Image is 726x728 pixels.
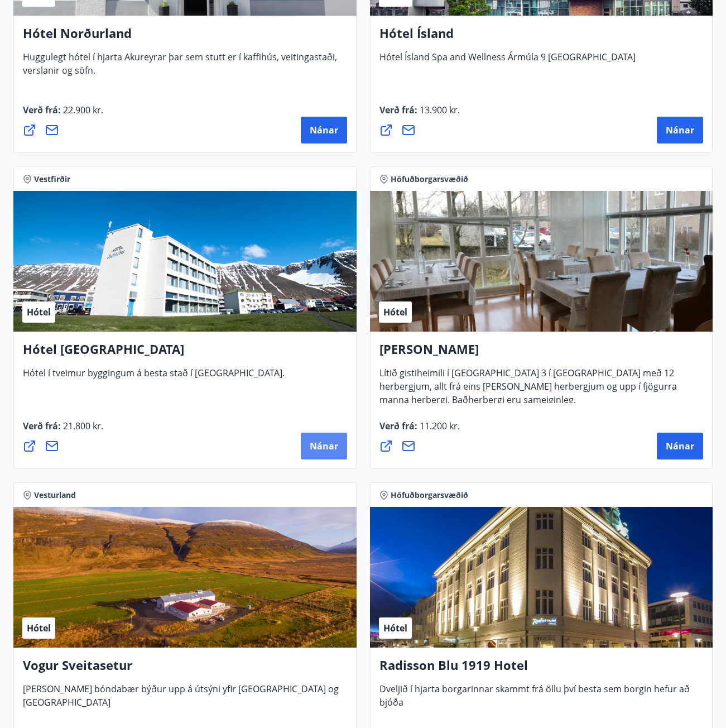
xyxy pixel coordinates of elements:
span: Verð frá : [379,104,460,125]
span: Vesturland [34,490,76,501]
span: Verð frá : [379,420,460,441]
span: 13.900 kr. [417,104,460,116]
h4: Radisson Blu 1919 Hotel [379,657,704,682]
span: Hótel [383,622,407,634]
span: Huggulegt hótel í hjarta Akureyrar þar sem stutt er í kaffihús, veitingastaði, verslanir og söfn. [23,51,337,85]
span: Verð frá : [23,104,103,125]
span: 22.900 kr. [61,104,103,116]
span: [PERSON_NAME] bóndabær býður upp á útsýni yfir [GEOGRAPHIC_DATA] og [GEOGRAPHIC_DATA] [23,683,339,717]
h4: Hótel Norðurland [23,25,347,50]
button: Nánar [657,117,703,143]
h4: Vogur Sveitasetur [23,657,347,682]
button: Nánar [301,433,347,459]
span: Vestfirðir [34,174,70,185]
span: Nánar [310,440,338,452]
span: Lítið gistiheimili í [GEOGRAPHIC_DATA] 3 í [GEOGRAPHIC_DATA] með 12 herbergjum, allt frá eins [PE... [379,367,677,415]
span: 11.200 kr. [417,420,460,432]
span: Hótel í tveimur byggingum á besta stað í [GEOGRAPHIC_DATA]. [23,367,285,388]
h4: Hótel [GEOGRAPHIC_DATA] [23,341,347,366]
button: Nánar [657,433,703,459]
span: Verð frá : [23,420,103,441]
h4: Hótel Ísland [379,25,704,50]
span: 21.800 kr. [61,420,103,432]
span: Nánar [310,124,338,136]
span: Dveljið í hjarta borgarinnar skammt frá öllu því besta sem borgin hefur að bjóða [379,683,690,717]
button: Nánar [301,117,347,143]
span: Hótel Ísland Spa and Wellness Ármúla 9 [GEOGRAPHIC_DATA] [379,51,636,72]
span: Nánar [666,124,694,136]
span: Nánar [666,440,694,452]
span: Hótel [27,622,51,634]
span: Hótel [383,306,407,318]
span: Hótel [27,306,51,318]
span: Höfuðborgarsvæðið [391,174,468,185]
span: Höfuðborgarsvæðið [391,490,468,501]
h4: [PERSON_NAME] [379,341,704,366]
